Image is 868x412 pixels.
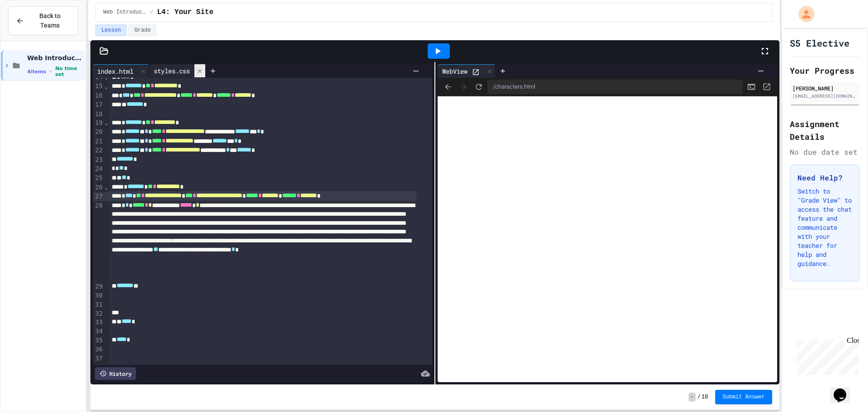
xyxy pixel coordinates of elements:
div: [EMAIL_ADDRESS][DOMAIN_NAME][PERSON_NAME] [793,93,857,99]
span: Back [441,80,455,94]
span: 10 [702,393,708,401]
div: 32 [93,309,104,318]
button: Open in new tab [760,80,774,94]
div: [PERSON_NAME] [793,84,857,92]
iframe: chat widget [830,376,859,403]
div: 31 [93,300,104,309]
span: Back to Teams [29,11,71,30]
div: 33 [93,318,104,327]
div: 21 [93,137,104,146]
p: Switch to "Grade View" to access the chat feature and communicate with your teacher for help and ... [797,187,852,268]
div: 36 [93,345,104,354]
button: Back to Teams [8,6,78,35]
div: 22 [93,146,104,155]
h1: S5 Elective [790,37,849,49]
div: 28 [93,201,104,282]
div: styles.css [149,64,206,78]
button: Submit Answer [715,390,772,404]
div: 19 [93,118,104,128]
iframe: chat widget [793,336,859,375]
button: Lesson [95,24,127,36]
div: My Account [789,4,817,24]
span: Fold line [104,119,108,126]
span: Web Introduction [103,9,146,16]
div: /characters.html [487,80,743,94]
div: index.html [93,64,149,78]
div: 34 [93,327,104,336]
div: 17 [93,100,104,109]
span: / [698,393,701,401]
button: Refresh [472,80,486,94]
span: 4 items [27,69,46,75]
div: WebView [438,66,472,76]
div: WebView [438,64,495,78]
div: 29 [93,282,104,291]
h2: Your Progress [790,64,860,77]
span: No time set [55,66,84,77]
div: 35 [93,336,104,345]
div: 27 [93,192,104,201]
span: Fold line [104,83,108,90]
div: 20 [93,128,104,137]
span: L4: Your Site [157,7,213,18]
span: / [150,9,153,16]
span: Web Introduction [27,54,84,62]
button: Grade [128,24,156,36]
div: History [95,367,136,380]
span: Forward [457,80,470,94]
iframe: Web Preview [438,96,777,383]
div: index.html [93,66,138,76]
h2: Assignment Details [790,118,860,143]
div: 15 [93,82,104,91]
div: 16 [93,91,104,100]
div: 24 [93,165,104,174]
div: 30 [93,291,104,300]
div: 18 [93,110,104,119]
h3: Need Help? [797,172,852,183]
button: Console [745,80,758,94]
div: No due date set [790,147,860,157]
span: • [50,68,52,75]
span: Submit Answer [722,393,765,401]
span: - [689,393,695,402]
div: 26 [93,183,104,192]
div: 25 [93,174,104,183]
div: 37 [93,354,104,363]
div: 14 [93,73,104,82]
div: Chat with us now!Close [4,4,62,57]
span: Fold line [104,184,108,191]
div: 23 [93,156,104,165]
div: styles.css [149,66,194,76]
